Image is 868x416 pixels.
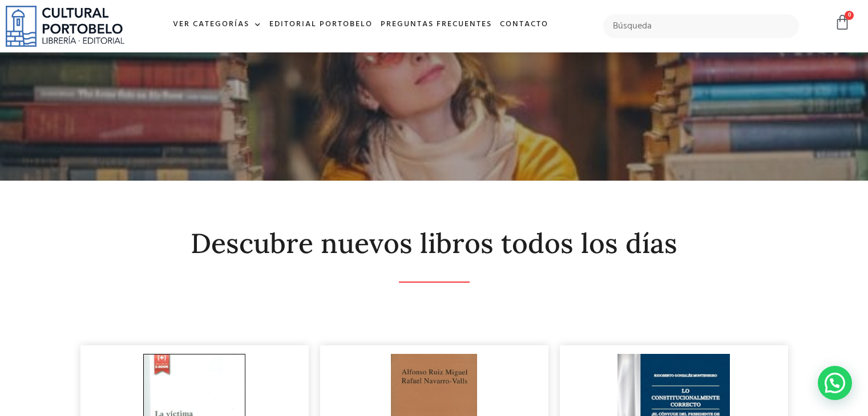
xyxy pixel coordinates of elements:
[818,366,852,400] div: Contactar por WhatsApp
[834,14,850,31] a: 0
[265,13,377,37] a: Editorial Portobelo
[603,14,799,38] input: Búsqueda
[377,13,496,37] a: Preguntas frecuentes
[496,13,552,37] a: Contacto
[80,229,788,259] h2: Descubre nuevos libros todos los días
[169,13,265,37] a: Ver Categorías
[845,11,854,20] span: 0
